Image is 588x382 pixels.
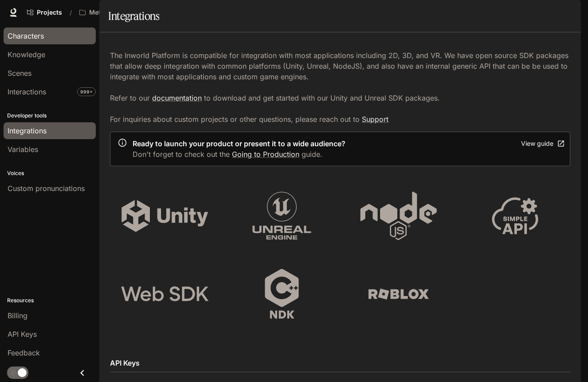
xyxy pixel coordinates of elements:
[37,9,62,16] span: Projects
[519,136,566,151] a: View guide
[75,4,145,21] button: All workspaces
[23,4,66,21] a: Go to projects
[152,94,202,102] a: documentation
[108,7,159,25] h1: Integrations
[133,138,345,149] p: Ready to launch your product or present it to a wide audience?
[232,150,299,159] a: Going to Production
[133,149,345,160] p: Don't forget to check out the guide.
[89,9,131,16] p: MetalityVerse
[66,8,75,17] div: /
[110,358,570,368] h2: API Keys
[110,50,570,125] p: The Inworld Platform is compatible for integration with most applications including 2D, 3D, and V...
[362,115,388,124] a: Support
[521,138,553,149] div: View guide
